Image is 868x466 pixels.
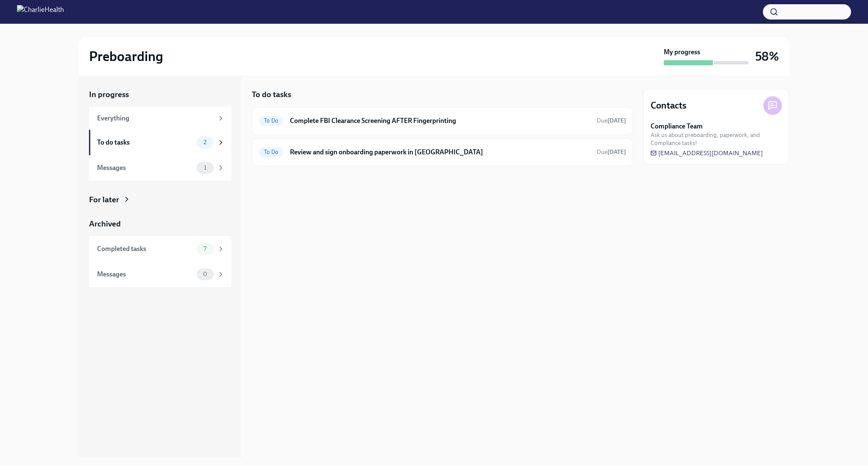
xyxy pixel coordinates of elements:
[607,117,626,124] strong: [DATE]
[97,244,193,254] div: Completed tasks
[89,48,163,65] h2: Preboarding
[259,114,626,128] a: To DoComplete FBI Clearance Screening AFTER FingerprintingDue[DATE]
[597,148,626,156] span: September 26th, 2025 07:00
[97,114,214,123] div: Everything
[89,262,231,287] a: Messages0
[89,130,231,155] a: To do tasks2
[89,155,231,181] a: Messages1
[198,271,212,277] span: 0
[17,5,64,19] img: CharlieHealth
[89,107,231,130] a: Everything
[89,218,231,229] a: Archived
[252,89,291,100] h5: To do tasks
[89,194,231,205] a: For later
[664,47,700,57] strong: My progress
[97,138,193,147] div: To do tasks
[290,148,590,157] h6: Review and sign onboarding paperwork in [GEOGRAPHIC_DATA]
[97,270,193,279] div: Messages
[290,116,590,126] h6: Complete FBI Clearance Screening AFTER Fingerprinting
[198,139,211,145] span: 2
[259,149,283,155] span: To Do
[651,99,687,112] h4: Contacts
[651,149,763,157] a: [EMAIL_ADDRESS][DOMAIN_NAME]
[89,236,231,262] a: Completed tasks7
[97,163,193,173] div: Messages
[89,89,231,100] a: In progress
[597,117,626,125] span: September 26th, 2025 07:00
[607,148,626,156] strong: [DATE]
[89,194,119,205] div: For later
[597,148,626,156] span: Due
[755,49,779,64] h3: 58%
[198,246,211,252] span: 7
[199,165,211,171] span: 1
[651,131,782,147] span: Ask us about preboarding, paperwork, and Compliance tasks!
[259,145,626,159] a: To DoReview and sign onboarding paperwork in [GEOGRAPHIC_DATA]Due[DATE]
[597,117,626,124] span: Due
[259,117,283,124] span: To Do
[651,122,703,131] strong: Compliance Team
